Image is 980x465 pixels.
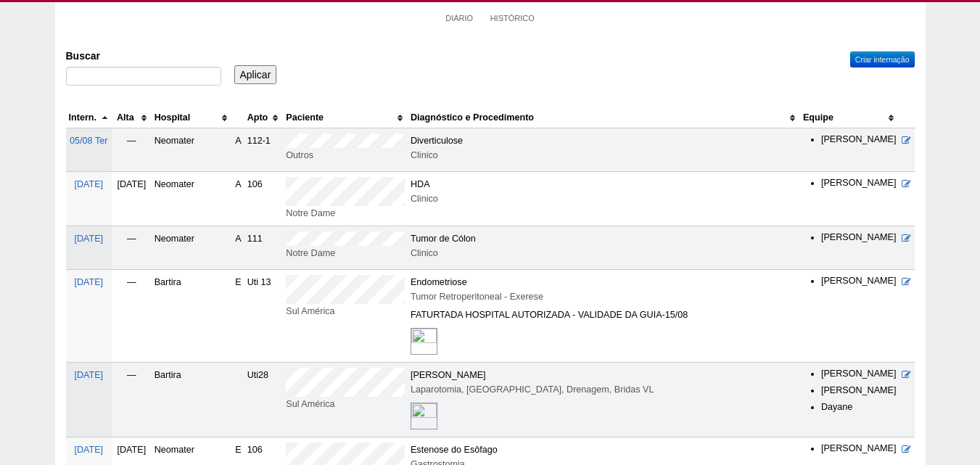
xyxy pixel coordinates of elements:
li: [PERSON_NAME] [821,443,897,456]
a: Editar [902,277,911,287]
li: [PERSON_NAME] [821,275,897,288]
td: E [232,270,244,363]
li: [PERSON_NAME] [821,133,897,147]
a: [DATE] [74,277,103,287]
th: Alta [112,107,152,128]
td: — [112,128,152,172]
div: Estenose do Esôfago [411,443,797,457]
a: Diário [445,13,473,23]
div: Clinico [411,246,797,260]
div: Tumor de Cólon [411,231,797,246]
div: [PERSON_NAME] [411,368,797,382]
a: [DATE] [74,234,103,244]
th: Intern. [66,107,112,128]
div: Endometriose [411,275,797,289]
td: — [112,363,152,437]
a: Criar internação [850,52,915,67]
div: Laparotomia, [GEOGRAPHIC_DATA], Drenagem, Bridas VL [411,382,797,397]
td: Bartira [152,270,233,363]
div: Notre Dame [286,246,405,260]
td: Neomater [152,172,233,226]
td: Neomater [152,128,233,172]
li: [PERSON_NAME] [821,384,897,398]
li: [PERSON_NAME] [821,368,897,381]
div: Sul América [286,304,405,318]
a: Editar [902,370,911,380]
div: HDA [411,177,797,192]
td: 106 [244,172,284,226]
a: 05/08 Ter [70,136,107,146]
a: Editar [902,179,911,189]
div: Diverticulose [411,133,797,148]
div: Clinico [411,192,797,206]
div: Notre Dame [286,206,405,221]
a: Editar [902,234,911,244]
td: — [112,226,152,270]
div: FATURTADA HOSPITAL AUTORIZADA - VALIDADE DA GUIA-15/08 [411,308,797,322]
td: Uti 13 [244,270,284,363]
span: [DATE] [117,445,146,455]
div: Sul América [286,397,405,411]
a: Editar [902,445,911,455]
th: Paciente [283,107,408,128]
th: Equipe [800,107,899,128]
th: Diagnóstico e Procedimento [408,107,800,128]
a: [DATE] [74,179,103,189]
span: [DATE] [117,179,146,189]
li: [PERSON_NAME] [821,177,897,190]
div: Clinico [411,148,797,162]
td: A [232,172,244,226]
td: 111 [244,226,284,270]
td: — [112,270,152,363]
th: Apto [244,107,284,128]
th: Hospital [152,107,233,128]
li: Dayane [821,401,897,414]
td: 112-1 [244,128,284,172]
td: Neomater [152,226,233,270]
input: Digite os termos que você deseja procurar. [66,67,221,86]
a: Histórico [490,13,535,23]
a: Editar [902,136,911,146]
td: Uti28 [244,363,284,437]
td: A [232,128,244,172]
li: [PERSON_NAME] [821,231,897,244]
td: Bartira [152,363,233,437]
td: A [232,226,244,270]
a: [DATE] [74,445,103,455]
input: Aplicar [234,65,277,84]
label: Buscar [66,49,221,63]
div: Outros [286,148,405,162]
div: Tumor Retroperitoneal - Exerese [411,289,797,304]
a: [DATE] [74,370,103,380]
